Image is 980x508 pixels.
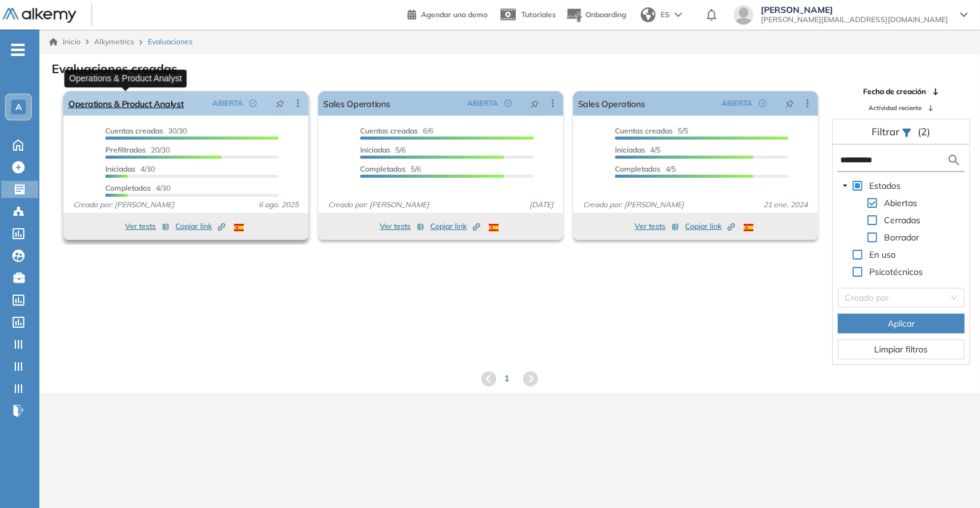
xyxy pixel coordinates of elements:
[872,125,902,138] span: Filtrar
[615,126,673,135] span: Cuentas creadas
[776,93,803,113] button: pushpin
[105,183,151,192] span: Completados
[360,145,406,154] span: 5/6
[882,196,920,210] span: Abiertas
[744,224,753,231] img: ESP
[360,145,390,154] span: Iniciadas
[467,98,498,109] span: ABIERTA
[685,221,735,232] span: Copiar link
[254,199,303,210] span: 6 ago. 2025
[615,145,661,154] span: 4/5
[504,372,509,385] span: 1
[615,164,676,173] span: 4/5
[430,219,480,234] button: Copiar link
[761,5,948,15] span: [PERSON_NAME]
[15,102,22,112] span: A
[838,339,965,359] button: Limpiar filtros
[94,37,134,46] span: Alkymetrics
[148,36,193,47] span: Evaluaciones
[918,449,980,508] iframe: Chat Widget
[566,2,626,28] button: Onboarding
[675,12,682,17] img: arrow
[759,199,813,210] span: 21 ene. 2024
[521,93,548,113] button: pushpin
[504,100,512,107] span: check-circle
[870,180,901,191] span: Estados
[521,10,556,19] span: Tutoriales
[105,145,170,154] span: 20/30
[276,98,284,108] span: pushpin
[615,164,661,173] span: Completados
[421,10,488,19] span: Agendar una demo
[323,91,390,116] a: Sales Operations
[863,86,926,97] span: Fecha de creación
[867,178,904,193] span: Estados
[867,264,926,279] span: Psicotécnicos
[68,199,179,210] span: Creado por: [PERSON_NAME]
[249,100,257,107] span: check-circle
[105,145,146,154] span: Prefiltrados
[49,36,81,47] a: Inicio
[885,232,920,243] span: Borrador
[524,199,558,210] span: [DATE]
[615,126,688,135] span: 5/5
[105,164,155,173] span: 4/30
[761,15,948,25] span: [PERSON_NAME][EMAIL_ADDRESS][DOMAIN_NAME]
[585,10,626,19] span: Onboarding
[408,6,488,21] a: Agendar una demo
[234,224,244,231] img: ESP
[867,247,899,262] span: En uso
[615,145,645,154] span: Iniciadas
[885,197,918,208] span: Abiertas
[882,213,923,228] span: Cerradas
[175,219,225,234] button: Copiar link
[918,124,930,139] span: (2)
[685,219,735,234] button: Copiar link
[430,221,480,232] span: Copiar link
[785,98,794,108] span: pushpin
[888,317,915,330] span: Aplicar
[661,9,670,20] span: ES
[360,164,421,173] span: 5/6
[2,8,76,23] img: Logo
[64,69,187,87] div: Operations & Product Analyst
[874,343,928,356] span: Limpiar filtros
[267,93,294,113] button: pushpin
[531,98,539,108] span: pushpin
[380,219,424,234] button: Ver tests
[360,126,433,135] span: 6/6
[759,100,766,107] span: check-circle
[722,98,753,109] span: ABIERTA
[578,199,689,210] span: Creado por: [PERSON_NAME]
[842,183,848,189] span: caret-down
[882,230,922,245] span: Borrador
[105,183,171,192] span: 4/30
[635,219,679,234] button: Ver tests
[641,7,656,22] img: world
[125,219,169,234] button: Ver tests
[52,62,177,76] h3: Evaluaciones creadas
[105,126,163,135] span: Cuentas creadas
[105,126,187,135] span: 30/30
[870,249,896,260] span: En uso
[870,266,923,277] span: Psicotécnicos
[323,199,434,210] span: Creado por: [PERSON_NAME]
[885,215,921,226] span: Cerradas
[578,91,645,116] a: Sales Operations
[838,314,965,333] button: Aplicar
[68,91,184,116] a: Operations & Product Analyst
[947,153,962,168] img: search icon
[212,98,243,109] span: ABIERTA
[869,103,922,113] span: Actividad reciente
[360,126,418,135] span: Cuentas creadas
[360,164,406,173] span: Completados
[105,164,135,173] span: Iniciadas
[175,221,225,232] span: Copiar link
[489,224,499,231] img: ESP
[11,49,25,51] i: -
